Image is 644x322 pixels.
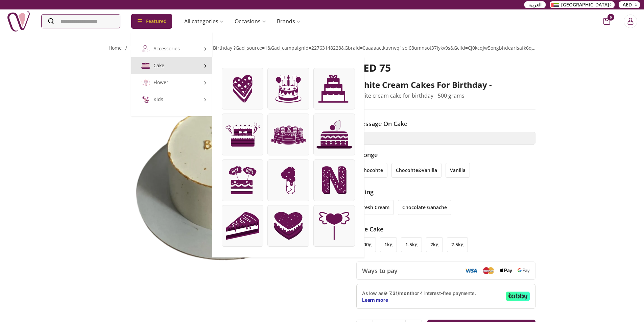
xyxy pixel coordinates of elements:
[222,160,263,201] img: Newborn
[141,44,151,54] img: Accessories
[222,205,263,246] img: Cheesecake
[314,68,355,109] img: Event
[356,119,536,128] h3: Message on cake
[447,237,468,252] li: 2.5kg
[109,62,337,287] img: White cream cakes for birthday -
[356,92,536,100] p: White cream cake for birthday - 500 grams
[401,237,422,252] li: 1.5kg
[391,163,442,178] li: chocohte&vanilla
[131,74,212,91] a: FlowerFlower
[141,77,151,88] img: Flower
[482,267,495,274] img: Mastercard
[623,1,632,8] span: AED
[607,14,614,21] span: 0
[356,224,536,234] h3: Size cake
[446,163,470,178] li: vanilla
[268,68,309,109] img: HBD
[380,237,397,252] li: 1kg
[551,3,559,7] img: Arabic_dztd3n.png
[131,91,212,108] a: KidsKids
[314,114,355,155] img: On mood
[362,266,398,275] span: Ways to pay
[125,44,127,52] li: /
[42,15,120,28] input: Search
[465,268,477,273] img: Visa
[222,68,263,109] img: For love
[356,61,391,75] span: AED 75
[268,114,309,155] img: Family
[619,1,640,8] button: AED
[131,40,212,57] a: AccessoriesAccessories
[141,60,151,71] img: Cake
[561,1,609,8] span: [GEOGRAPHIC_DATA]
[141,94,151,104] img: Kids
[356,187,536,197] h3: filling
[356,150,536,159] h3: Sponge
[268,160,309,201] img: Numbers
[314,160,355,201] img: Alphabet
[222,114,263,155] img: For Anniversary
[398,200,451,215] li: chocolate ganache
[528,1,542,8] span: العربية
[229,15,271,28] a: Occasions
[130,45,150,51] a: products
[314,205,355,246] img: love topper
[624,15,637,28] button: Login
[500,268,512,273] img: Apple Pay
[109,45,122,51] a: Home
[131,57,212,74] a: CakeCake
[356,163,387,178] li: chocohte
[426,237,443,252] li: 2kg
[268,205,309,246] img: mini cake
[356,79,536,90] h2: White cream cakes for birthday -
[131,14,172,29] div: Featured
[7,9,30,33] img: Nigwa-uae-gifts
[550,1,615,8] button: [GEOGRAPHIC_DATA]
[518,268,530,273] img: Google Pay
[271,15,306,28] a: Brands
[179,15,229,28] a: All categories
[356,200,394,215] li: fresh cream
[603,18,610,25] button: cart-button
[356,237,376,252] li: 500g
